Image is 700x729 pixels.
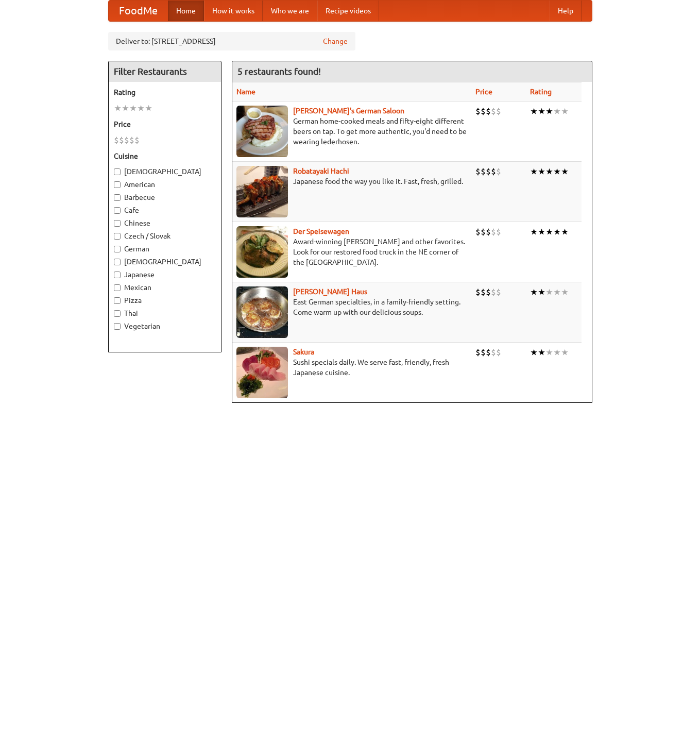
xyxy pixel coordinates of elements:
[124,134,129,146] li: $
[236,357,467,378] p: Sushi specials daily. We serve fast, friendly, fresh Japanese cuisine.
[486,286,491,298] li: $
[114,246,121,252] input: German
[481,106,486,117] li: $
[114,282,216,293] label: Mexican
[137,103,145,114] li: ★
[114,192,216,202] label: Barbecue
[236,106,288,157] img: esthers.jpg
[122,103,129,114] li: ★
[114,321,216,331] label: Vegetarian
[114,218,216,228] label: Chinese
[204,1,263,21] a: How it works
[236,286,288,338] img: kohlhaus.jpg
[114,233,121,240] input: Czech / Slovak
[114,295,216,306] label: Pizza
[119,134,124,146] li: $
[145,103,152,114] li: ★
[475,286,481,298] li: $
[550,1,582,21] a: Help
[129,103,137,114] li: ★
[530,286,538,298] li: ★
[545,226,553,238] li: ★
[293,348,314,356] a: Sakura
[530,88,552,96] a: Rating
[481,286,486,298] li: $
[491,166,496,177] li: $
[236,176,467,187] p: Japanese food the way you like it. Fast, fresh, grilled.
[561,347,569,358] li: ★
[530,166,538,177] li: ★
[475,226,481,238] li: $
[475,347,481,358] li: $
[293,287,367,296] b: [PERSON_NAME] Haus
[496,106,501,117] li: $
[561,226,569,238] li: ★
[168,1,204,21] a: Home
[236,226,288,278] img: speisewagen.jpg
[530,347,538,358] li: ★
[486,166,491,177] li: $
[114,269,216,280] label: Japanese
[491,226,496,238] li: $
[114,257,216,267] label: [DEMOGRAPHIC_DATA]
[236,88,255,96] a: Name
[114,323,121,330] input: Vegetarian
[114,308,216,318] label: Thai
[114,272,121,278] input: Japanese
[114,284,121,291] input: Mexican
[114,181,121,188] input: American
[114,151,216,161] h5: Cuisine
[114,310,121,317] input: Thai
[114,297,121,304] input: Pizza
[553,226,561,238] li: ★
[293,107,404,115] a: [PERSON_NAME]'s German Saloon
[114,207,121,214] input: Cafe
[486,106,491,117] li: $
[129,134,134,146] li: $
[114,134,119,146] li: $
[481,226,486,238] li: $
[553,106,561,117] li: ★
[553,286,561,298] li: ★
[481,166,486,177] li: $
[236,116,467,147] p: German home-cooked meals and fifty-eight different beers on tap. To get more authentic, you'd nee...
[496,286,501,298] li: $
[323,36,348,46] a: Change
[114,166,216,177] label: [DEMOGRAPHIC_DATA]
[114,194,121,201] input: Barbecue
[475,88,492,96] a: Price
[109,1,168,21] a: FoodMe
[538,226,545,238] li: ★
[114,231,216,241] label: Czech / Slovak
[114,205,216,215] label: Cafe
[114,103,122,114] li: ★
[538,286,545,298] li: ★
[114,259,121,265] input: [DEMOGRAPHIC_DATA]
[553,347,561,358] li: ★
[538,347,545,358] li: ★
[236,347,288,398] img: sakura.jpg
[114,87,216,97] h5: Rating
[491,286,496,298] li: $
[538,166,545,177] li: ★
[545,166,553,177] li: ★
[545,286,553,298] li: ★
[114,220,121,227] input: Chinese
[530,106,538,117] li: ★
[236,166,288,217] img: robatayaki.jpg
[496,226,501,238] li: $
[538,106,545,117] li: ★
[317,1,379,21] a: Recipe videos
[293,167,349,175] b: Robatayaki Hachi
[293,227,349,235] b: Der Speisewagen
[134,134,140,146] li: $
[481,347,486,358] li: $
[561,286,569,298] li: ★
[263,1,317,21] a: Who we are
[114,168,121,175] input: [DEMOGRAPHIC_DATA]
[108,32,355,50] div: Deliver to: [STREET_ADDRESS]
[114,244,216,254] label: German
[496,166,501,177] li: $
[114,119,216,129] h5: Price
